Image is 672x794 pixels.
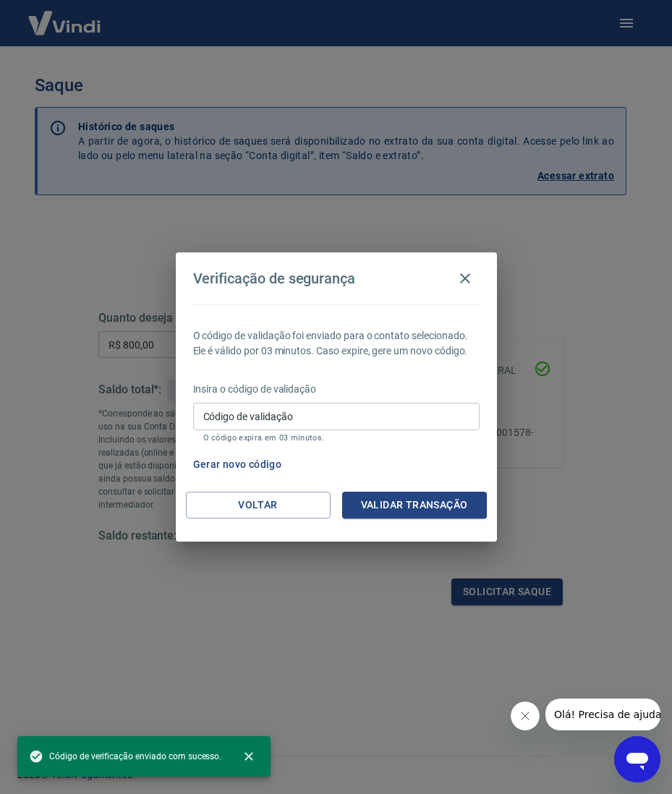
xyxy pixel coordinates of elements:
span: Código de verificação enviado com sucesso. [29,749,221,764]
p: O código expira em 03 minutos. [203,433,469,443]
button: Voltar [186,492,331,518]
p: O código de validação foi enviado para o contato selecionado. Ele é válido por 03 minutos. Caso e... [193,328,480,359]
button: Validar transação [342,492,487,518]
iframe: Mensagem da empresa [545,699,660,730]
h4: Verificação de segurança [193,270,356,287]
p: Insira o código de validação [193,382,480,397]
span: Olá! Precisa de ajuda? [9,10,122,22]
iframe: Fechar mensagem [511,701,540,730]
button: Gerar novo código [187,451,288,478]
button: close [233,740,265,772]
iframe: Botão para abrir a janela de mensagens [614,736,660,782]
